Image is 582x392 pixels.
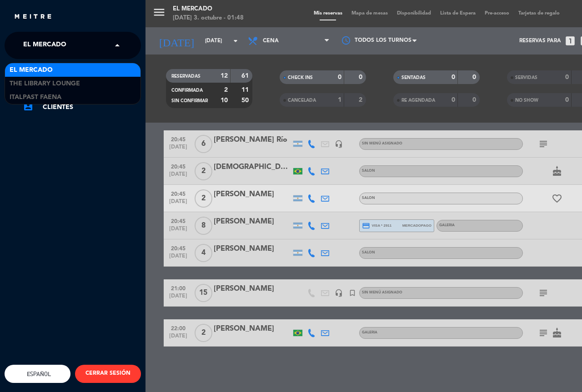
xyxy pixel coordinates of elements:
[75,365,141,383] button: CERRAR SESIÓN
[23,36,66,55] span: El Mercado
[25,371,51,377] span: Español
[14,14,52,20] img: MEITRE
[10,79,80,89] span: The Library Lounge
[23,101,34,112] i: account_box
[10,92,61,103] span: Italpast Faena
[23,102,141,113] a: account_boxClientes
[10,65,53,75] span: El Mercado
